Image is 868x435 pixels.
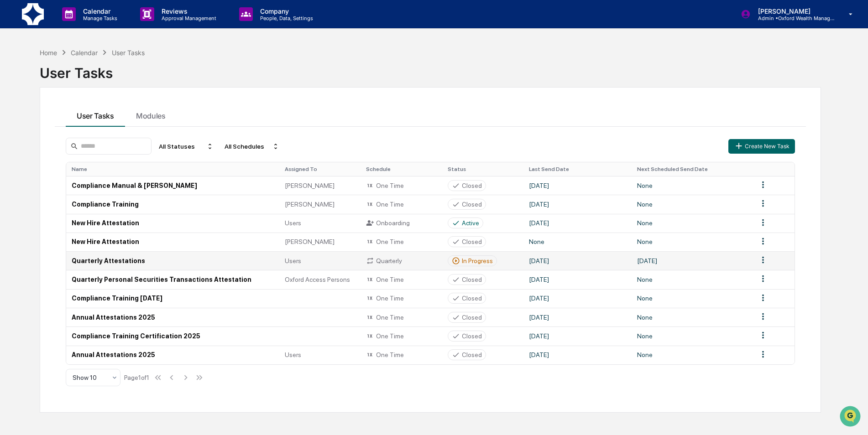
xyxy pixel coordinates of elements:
[523,326,631,345] td: [DATE]
[9,116,16,123] div: 🖐️
[64,154,110,161] a: Powered byPylon
[124,374,149,381] div: Page 1 of 1
[523,289,631,308] td: [DATE]
[253,7,318,15] p: Company
[632,233,753,251] td: None
[523,346,631,364] td: [DATE]
[18,115,59,124] span: Preclearance
[5,129,61,145] a: 🔎Data Lookup
[40,57,821,81] div: User Tasks
[462,295,482,302] div: Closed
[751,15,836,21] p: Admin • Oxford Wealth Management
[632,326,753,345] td: None
[112,49,145,57] div: User Tasks
[523,176,631,195] td: [DATE]
[31,79,115,86] div: We're available if you need us!
[285,219,301,227] span: Users
[76,15,122,21] p: Manage Tasks
[253,15,318,21] p: People, Data, Settings
[523,233,631,251] td: None
[632,270,753,289] td: None
[279,162,361,176] th: Assigned To
[366,219,437,227] div: Onboarding
[632,251,753,270] td: [DATE]
[462,257,493,264] div: In Progress
[632,346,753,364] td: None
[22,3,44,25] img: logo
[523,270,631,289] td: [DATE]
[66,233,279,251] td: New Hire Attestation
[66,270,279,289] td: Quarterly Personal Securities Transactions Attestation
[66,162,279,176] th: Name
[66,308,279,326] td: Annual Attestations 2025
[632,308,753,326] td: None
[632,195,753,213] td: None
[523,251,631,270] td: [DATE]
[285,257,301,264] span: Users
[366,294,437,302] div: One Time
[462,314,482,321] div: Closed
[66,102,125,127] button: User Tasks
[285,182,335,189] span: [PERSON_NAME]
[462,276,482,283] div: Closed
[366,275,437,284] div: One Time
[9,133,16,140] div: 🔎
[9,70,26,86] img: 1746055101610-c473b297-6a78-478c-a979-82029cc54cd1
[366,351,437,359] div: One Time
[632,176,753,195] td: None
[523,195,631,213] td: [DATE]
[366,332,437,340] div: One Time
[462,238,482,245] div: Closed
[751,7,836,15] p: [PERSON_NAME]
[66,251,279,270] td: Quarterly Attestations
[366,181,437,190] div: One Time
[523,214,631,233] td: [DATE]
[75,115,113,124] span: Attestations
[462,351,482,358] div: Closed
[523,162,631,176] th: Last Send Date
[31,70,150,79] div: Start new chat
[66,326,279,345] td: Compliance Training Certification 2025
[523,308,631,326] td: [DATE]
[5,111,63,128] a: 🖐️Preclearance
[76,7,122,15] p: Calendar
[632,162,753,176] th: Next Scheduled Send Date
[9,19,166,34] p: How can we help?
[66,346,279,364] td: Annual Attestations 2025
[632,289,753,308] td: None
[66,214,279,233] td: New Hire Attestation
[18,132,58,141] span: Data Lookup
[285,238,335,245] span: [PERSON_NAME]
[366,313,437,321] div: One Time
[462,201,482,208] div: Closed
[366,257,437,265] div: Quarterly
[66,116,73,123] div: 🗄️
[40,49,57,57] div: Home
[839,405,863,430] iframe: Open customer support
[728,139,795,154] button: Create New Task
[366,200,437,208] div: One Time
[221,139,283,154] div: All Schedules
[632,214,753,233] td: None
[462,219,479,227] div: Active
[66,176,279,195] td: Compliance Manual & [PERSON_NAME]
[154,7,221,15] p: Reviews
[361,162,442,176] th: Schedule
[125,102,177,127] button: Modules
[154,15,221,21] p: Approval Management
[442,162,524,176] th: Status
[366,238,437,246] div: One Time
[155,139,217,154] div: All Statuses
[285,276,350,283] span: Oxford Access Persons
[462,332,482,340] div: Closed
[155,72,166,83] button: Start new chat
[66,289,279,308] td: Compliance Training [DATE]
[66,195,279,213] td: Compliance Training
[91,155,110,161] span: Pylon
[71,49,98,57] div: Calendar
[462,182,482,189] div: Closed
[285,351,301,358] span: Users
[63,111,117,128] a: 🗄️Attestations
